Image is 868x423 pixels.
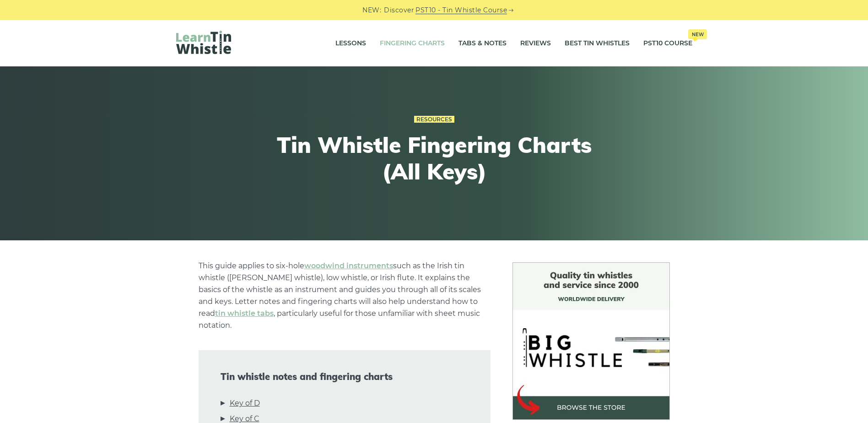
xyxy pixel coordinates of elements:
span: New [688,29,707,39]
span: Tin whistle notes and fingering charts [221,371,469,382]
img: LearnTinWhistle.com [176,31,231,54]
a: Lessons [335,32,366,55]
a: PST10 CourseNew [643,32,692,55]
a: Reviews [520,32,551,55]
a: Key of D [230,397,260,409]
a: Resources [414,116,454,123]
p: This guide applies to six-hole such as the Irish tin whistle ([PERSON_NAME] whistle), low whistle... [199,260,491,331]
a: Best Tin Whistles [565,32,630,55]
a: Tabs & Notes [458,32,507,55]
h1: Tin Whistle Fingering Charts (All Keys) [266,132,603,184]
a: woodwind instruments [304,261,393,270]
img: BigWhistle Tin Whistle Store [512,262,670,420]
a: Fingering Charts [380,32,445,55]
a: tin whistle tabs [215,309,274,318]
